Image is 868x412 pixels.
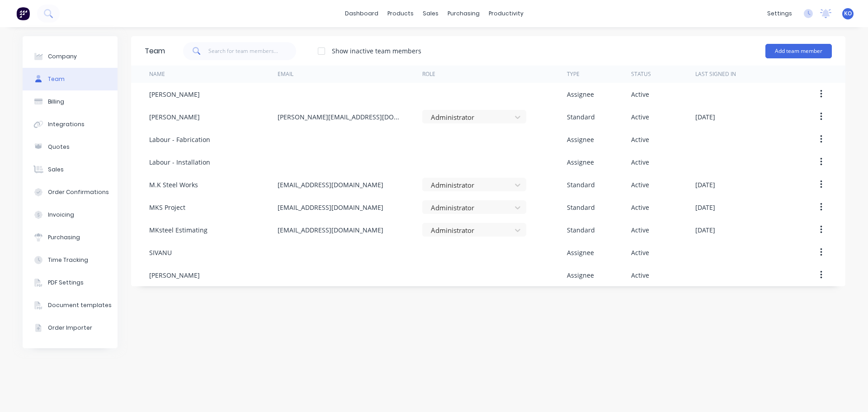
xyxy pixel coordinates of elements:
div: Quotes [48,143,70,151]
div: Time Tracking [48,256,88,264]
div: [EMAIL_ADDRESS][DOMAIN_NAME] [278,180,383,189]
div: Active [631,90,649,99]
div: [PERSON_NAME] [149,112,200,122]
div: [PERSON_NAME] [149,90,200,99]
div: sales [418,7,443,20]
button: Purchasing [23,226,118,249]
button: Billing [23,90,118,113]
div: Show inactive team members [332,46,421,56]
button: Integrations [23,113,118,136]
div: purchasing [443,7,484,20]
div: productivity [484,7,528,20]
div: Active [631,248,649,257]
div: Active [631,135,649,144]
div: Labour - Installation [149,157,210,167]
div: [EMAIL_ADDRESS][DOMAIN_NAME] [278,225,383,235]
div: Active [631,157,649,167]
div: [DATE] [695,203,715,212]
div: Status [631,70,651,78]
div: Order Importer [48,324,92,332]
button: PDF Settings [23,271,118,294]
div: Assignee [567,90,594,99]
div: products [383,7,418,20]
div: Active [631,112,649,122]
div: [PERSON_NAME] [149,270,200,280]
div: Name [149,70,165,78]
button: Company [23,45,118,68]
input: Search for team members... [208,42,297,60]
div: Type [567,70,580,78]
div: Document templates [48,301,112,309]
div: PDF Settings [48,279,84,287]
div: Standard [567,180,595,189]
div: Assignee [567,248,594,257]
img: Factory [16,7,30,20]
div: [DATE] [695,225,715,235]
button: Order Confirmations [23,181,118,204]
div: [DATE] [695,180,715,189]
div: Invoicing [48,211,74,219]
div: MKsteel Estimating [149,225,208,235]
div: Purchasing [48,233,80,242]
div: Assignee [567,270,594,280]
a: dashboard [340,7,383,20]
div: Assignee [567,157,594,167]
div: SIVANU [149,248,172,257]
div: Standard [567,203,595,212]
div: [PERSON_NAME][EMAIL_ADDRESS][DOMAIN_NAME] [278,112,404,122]
div: Standard [567,112,595,122]
div: settings [763,7,797,20]
button: Team [23,68,118,90]
div: Order Confirmations [48,188,109,196]
button: Time Tracking [23,249,118,271]
button: Invoicing [23,204,118,226]
span: KO [844,9,852,18]
div: Email [278,70,293,78]
button: Document templates [23,294,118,317]
div: Integrations [48,120,85,128]
div: Company [48,52,77,61]
div: Team [145,46,165,57]
div: Active [631,180,649,189]
div: Team [48,75,65,83]
div: Standard [567,225,595,235]
div: M.K Steel Works [149,180,198,189]
div: MKS Project [149,203,185,212]
button: Order Importer [23,317,118,339]
div: Assignee [567,135,594,144]
div: Labour - Fabrication [149,135,210,144]
div: Sales [48,166,64,174]
div: [DATE] [695,112,715,122]
button: Sales [23,158,118,181]
div: [EMAIL_ADDRESS][DOMAIN_NAME] [278,203,383,212]
div: Active [631,270,649,280]
div: Billing [48,98,64,106]
div: Active [631,203,649,212]
button: Quotes [23,136,118,158]
div: Role [422,70,435,78]
div: Last signed in [695,70,736,78]
button: Add team member [765,44,832,58]
div: Active [631,225,649,235]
